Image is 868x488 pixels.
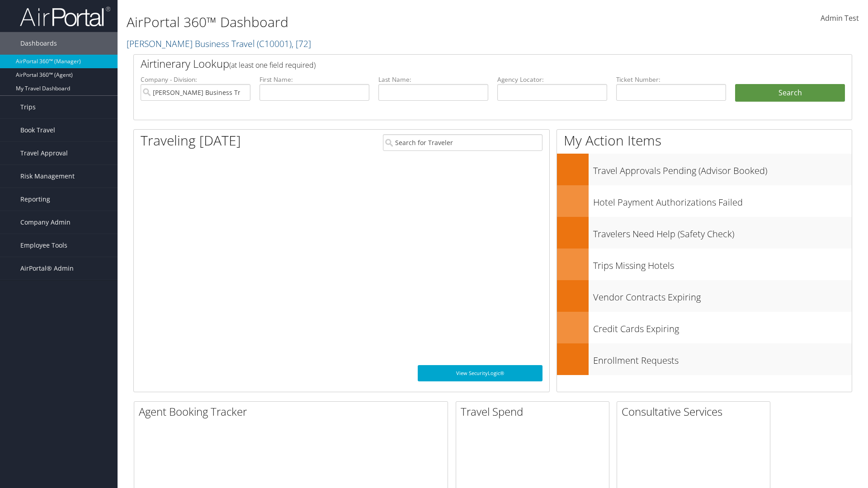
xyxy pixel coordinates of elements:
h1: AirPortal 360™ Dashboard [127,13,615,32]
span: Employee Tools [20,234,67,257]
input: Search for Traveler [383,134,542,151]
a: View SecurityLogic® [418,365,542,381]
h3: Enrollment Requests [593,350,852,367]
label: Agency Locator: [497,75,607,84]
a: Admin Test [821,5,859,33]
span: AirPortal® Admin [20,257,74,280]
h1: My Action Items [557,131,852,150]
h2: Agent Booking Tracker [139,404,448,419]
span: (at least one field required) [229,60,316,70]
span: Dashboards [20,32,57,55]
a: [PERSON_NAME] Business Travel [127,38,311,50]
span: Book Travel [20,119,55,141]
h3: Travel Approvals Pending (Advisor Booked) [593,160,852,177]
img: airportal-logo.png [20,6,110,27]
h3: Hotel Payment Authorizations Failed [593,192,852,209]
h1: Traveling [DATE] [141,131,241,150]
label: Last Name: [378,75,488,84]
span: Admin Test [821,13,859,23]
a: Travelers Need Help (Safety Check) [557,217,852,249]
span: Reporting [20,188,50,211]
label: Ticket Number: [616,75,726,84]
h3: Credit Cards Expiring [593,318,852,335]
h2: Airtinerary Lookup [141,56,785,71]
a: Travel Approvals Pending (Advisor Booked) [557,154,852,185]
h3: Trips Missing Hotels [593,255,852,272]
h3: Vendor Contracts Expiring [593,286,852,304]
span: Company Admin [20,211,71,234]
h2: Consultative Services [622,404,770,419]
h3: Travelers Need Help (Safety Check) [593,223,852,240]
label: First Name: [259,75,369,84]
h2: Travel Spend [461,404,609,419]
span: , [ 72 ] [292,38,311,50]
span: ( C10001 ) [257,38,292,50]
label: Company - Division: [141,75,250,84]
a: Vendor Contracts Expiring [557,280,852,312]
button: Search [735,84,845,102]
span: Trips [20,96,36,118]
a: Credit Cards Expiring [557,312,852,343]
a: Hotel Payment Authorizations Failed [557,185,852,217]
span: Travel Approval [20,142,68,164]
a: Enrollment Requests [557,343,852,375]
a: Trips Missing Hotels [557,249,852,280]
span: Risk Management [20,165,75,188]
